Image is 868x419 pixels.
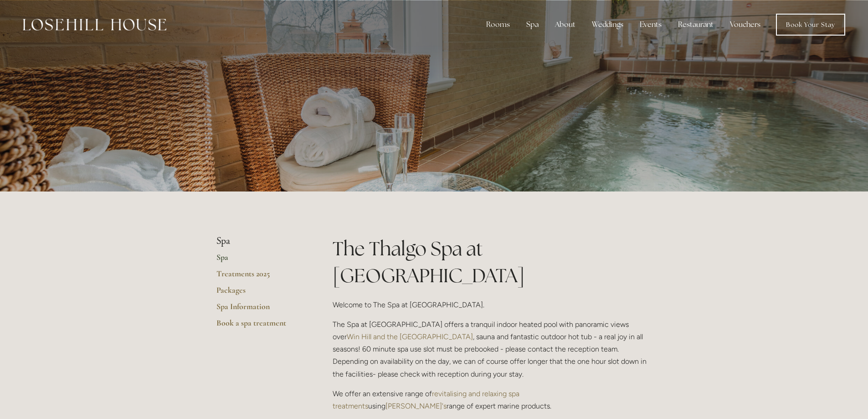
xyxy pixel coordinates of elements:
li: Spa [216,235,303,247]
div: Restaurant [671,16,721,34]
div: Spa [519,16,546,34]
a: Treatments 2025 [216,269,303,285]
a: Book a spa treatment [216,318,303,334]
div: Events [632,16,669,34]
a: Packages [216,285,303,301]
p: Welcome to The Spa at [GEOGRAPHIC_DATA]. [333,299,652,311]
a: Spa [216,252,303,269]
div: Weddings [585,16,631,34]
a: [PERSON_NAME]'s [385,402,447,410]
img: Losehill House [23,19,166,31]
h1: The Thalgo Spa at [GEOGRAPHIC_DATA] [333,235,652,289]
a: Vouchers [723,16,768,34]
div: About [548,16,583,34]
div: Rooms [479,16,517,34]
a: Spa Information [216,301,303,318]
a: Win Hill and the [GEOGRAPHIC_DATA] [347,332,473,341]
a: Book Your Stay [776,14,845,36]
p: The Spa at [GEOGRAPHIC_DATA] offers a tranquil indoor heated pool with panoramic views over , sau... [333,318,652,380]
p: We offer an extensive range of using range of expert marine products. [333,388,652,412]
